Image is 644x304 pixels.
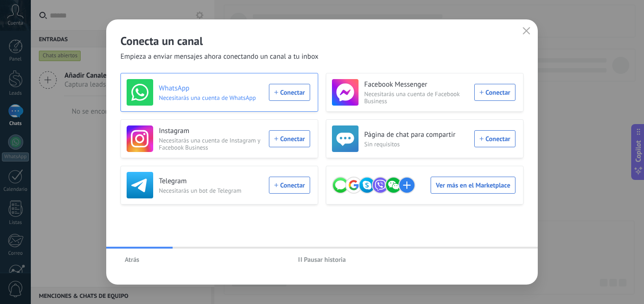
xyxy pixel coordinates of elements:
h2: Conecta un canal [120,34,524,48]
button: Pausar historia [294,252,350,267]
span: Sin requisitos [364,141,469,148]
span: Atrás [125,256,139,263]
h3: Facebook Messenger [364,80,469,89]
span: Necesitarás un bot de Telegram [159,187,263,194]
span: Necesitarás una cuenta de Instagram y Facebook Business [159,137,263,151]
span: Pausar historia [304,256,346,263]
span: Empieza a enviar mensajes ahora conectando un canal a tu inbox [120,52,319,62]
span: Necesitarás una cuenta de Facebook Business [364,90,469,105]
span: Necesitarás una cuenta de WhatsApp [159,94,263,101]
h3: Telegram [159,177,263,186]
h3: Página de chat para compartir [364,130,469,140]
button: Atrás [120,252,144,267]
h3: WhatsApp [159,84,263,93]
h3: Instagram [159,126,263,136]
